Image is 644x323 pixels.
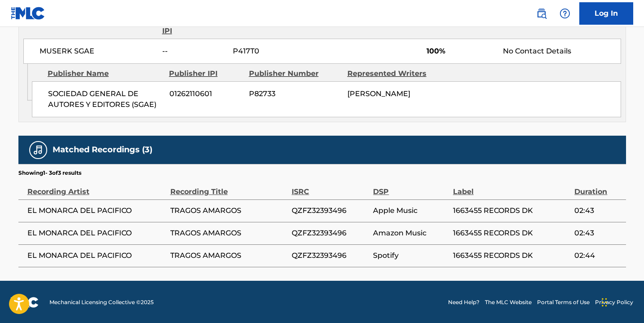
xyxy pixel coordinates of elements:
[170,250,287,261] span: TRAGOS AMARGOS
[292,250,369,261] span: QZFZ32393496
[602,289,607,316] div: Drag
[11,297,39,308] img: logo
[579,2,633,25] a: Log In
[249,88,341,99] span: P82733
[453,250,570,261] span: 1663455 RECORDS DK
[373,177,448,197] div: DSP
[560,8,570,19] img: help
[453,205,570,216] span: 1663455 RECORDS DK
[169,88,242,99] span: 01262110601
[33,145,44,155] img: Matched Recordings
[595,298,633,306] a: Privacy Policy
[292,228,369,239] span: QZFZ32393496
[162,46,226,57] span: --
[48,88,163,110] span: SOCIEDAD GENERAL DE AUTORES Y EDITORES (SGAE)
[27,205,166,216] span: EL MONARCA DEL PACIFICO
[373,205,448,216] span: Apple Music
[453,228,570,239] span: 1663455 RECORDS DK
[347,89,410,98] span: [PERSON_NAME]
[40,46,156,57] span: MUSERK SGAE
[574,250,621,261] span: 02:44
[373,250,448,261] span: Spotify
[170,228,287,239] span: TRAGOS AMARGOS
[574,205,621,216] span: 02:43
[233,46,320,57] span: P417T0
[49,298,154,306] span: Mechanical Licensing Collective © 2025
[599,280,644,323] iframe: Chat Widget
[292,205,369,216] span: QZFZ32393496
[347,68,439,79] div: Represented Writers
[18,169,81,177] p: Showing 1 - 3 of 3 results
[533,4,551,22] a: Public Search
[292,177,369,197] div: ISRC
[373,228,448,239] span: Amazon Music
[426,46,496,57] span: 100%
[48,68,162,79] div: Publisher Name
[536,8,547,19] img: search
[27,228,166,239] span: EL MONARCA DEL PACIFICO
[574,228,621,239] span: 02:43
[503,46,620,57] div: No Contact Details
[27,177,166,197] div: Recording Artist
[170,177,287,197] div: Recording Title
[448,298,480,306] a: Need Help?
[53,145,152,155] h5: Matched Recordings (3)
[574,177,621,197] div: Duration
[170,205,287,216] span: TRAGOS AMARGOS
[11,7,45,20] img: MLC Logo
[27,250,166,261] span: EL MONARCA DEL PACIFICO
[169,68,242,79] div: Publisher IPI
[537,298,590,306] a: Portal Terms of Use
[453,177,570,197] div: Label
[249,68,341,79] div: Publisher Number
[485,298,532,306] a: The MLC Website
[556,4,574,22] div: Help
